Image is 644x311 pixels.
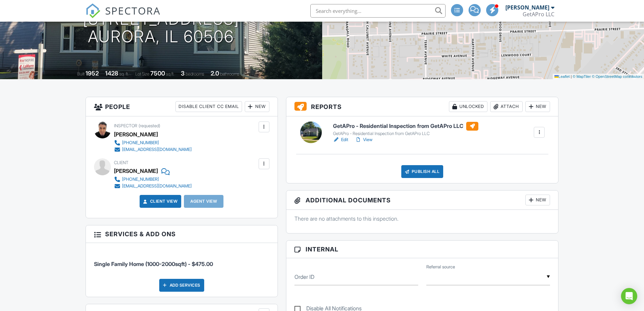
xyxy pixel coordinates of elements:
[114,160,128,165] span: Client
[505,4,549,11] div: [PERSON_NAME]
[119,71,129,76] span: sq. ft.
[490,101,523,112] div: Attach
[211,70,219,77] div: 2.0
[181,70,185,77] div: 3
[401,165,444,178] div: Publish All
[592,74,642,79] a: © OpenStreetMap contributors
[333,122,478,137] a: GetAPro - Residential Inspection from GetAPro LLC GetAPro - Residential Inspection from GetAPro LLC
[142,198,178,205] a: Client View
[523,11,554,18] div: GetAPro LLC
[86,225,278,243] h3: Services & Add ons
[105,3,161,18] span: SPECTORA
[294,273,314,281] label: Order ID
[83,10,239,46] h1: [STREET_ADDRESS] Aurora, IL 60506
[186,71,204,76] span: bedrooms
[573,74,591,79] a: © MapTiler
[114,166,158,176] div: [PERSON_NAME]
[114,176,192,183] a: [PHONE_NUMBER]
[114,146,192,153] a: [EMAIL_ADDRESS][DOMAIN_NAME]
[159,279,204,292] div: Add Services
[86,70,99,77] div: 1952
[122,147,192,152] div: [EMAIL_ADDRESS][DOMAIN_NAME]
[94,248,269,273] li: Service: Single Family Home (1000-2000sqft)
[114,183,192,190] a: [EMAIL_ADDRESS][DOMAIN_NAME]
[86,9,161,23] a: SPECTORA
[86,3,100,18] img: The Best Home Inspection Software - Spectora
[122,183,192,189] div: [EMAIL_ADDRESS][DOMAIN_NAME]
[122,177,159,182] div: [PHONE_NUMBER]
[220,71,239,76] span: bathrooms
[94,261,213,267] span: Single Family Home (1000-2000sqft) - $475.00
[166,71,174,76] span: sq.ft.
[310,4,446,18] input: Search everything...
[333,131,478,136] div: GetAPro - Residential Inspection from GetAPro LLC
[286,191,558,210] h3: Additional Documents
[525,195,550,205] div: New
[135,71,149,76] span: Lot Size
[554,74,570,79] a: Leaflet
[175,101,242,112] div: Disable Client CC Email
[333,136,348,143] a: Edit
[286,97,558,116] h3: Reports
[426,264,455,270] label: Referral source
[77,71,85,76] span: Built
[114,139,192,146] a: [PHONE_NUMBER]
[286,241,558,258] h3: Internal
[449,101,487,112] div: Unlocked
[86,97,278,116] h3: People
[139,123,160,128] span: (requested)
[294,215,550,222] p: There are no attachments to this inspection.
[105,70,118,77] div: 1428
[355,136,373,143] a: View
[525,101,550,112] div: New
[122,140,159,146] div: [PHONE_NUMBER]
[114,123,137,128] span: Inspector
[571,74,572,79] span: |
[245,101,269,112] div: New
[621,288,637,304] div: Open Intercom Messenger
[114,129,158,139] div: [PERSON_NAME]
[333,122,478,131] h6: GetAPro - Residential Inspection from GetAPro LLC
[150,70,165,77] div: 7500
